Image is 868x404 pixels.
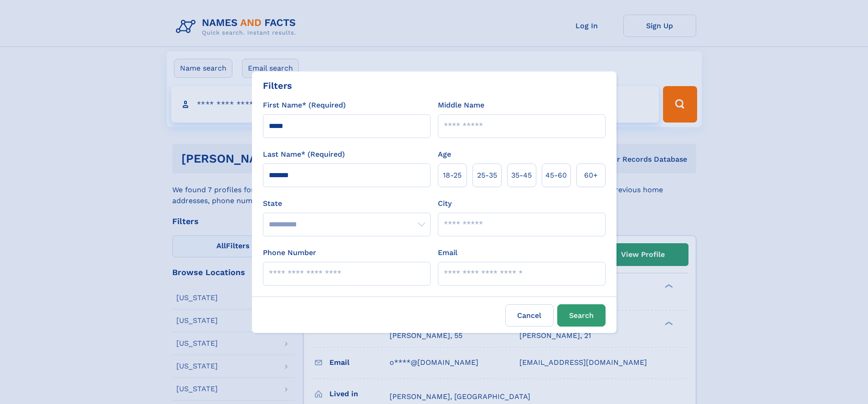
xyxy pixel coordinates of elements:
[438,100,484,111] label: Middle Name
[477,170,497,181] span: 25‑35
[438,149,451,160] label: Age
[545,170,567,181] span: 45‑60
[438,247,457,258] label: Email
[505,304,554,327] label: Cancel
[443,170,462,181] span: 18‑25
[263,149,345,160] label: Last Name* (Required)
[263,100,346,111] label: First Name* (Required)
[438,198,452,209] label: City
[511,170,532,181] span: 35‑45
[557,304,606,327] button: Search
[263,79,292,92] div: Filters
[263,198,431,209] label: State
[263,247,316,258] label: Phone Number
[584,170,598,181] span: 60+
